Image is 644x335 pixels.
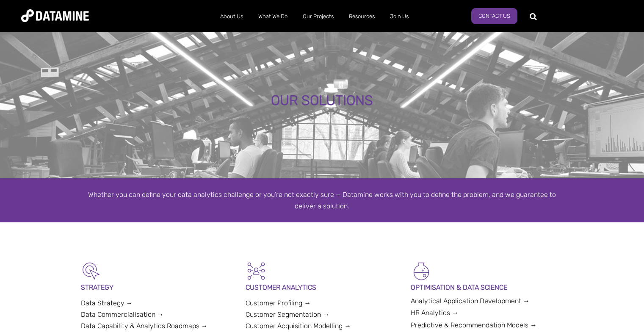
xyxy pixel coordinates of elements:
[411,297,530,305] a: Analytical Application Development →
[81,299,133,307] a: Data Strategy →
[411,260,432,282] img: Optimisation & Data Science
[341,6,382,28] a: Resources
[81,260,102,282] img: Strategy-1
[246,322,351,330] a: Customer Acquisition Modelling →
[295,6,341,28] a: Our Projects
[471,8,517,24] a: Contact Us
[411,321,537,329] a: Predictive & Recommendation Models →
[81,310,164,318] a: Data Commercialisation →
[213,6,251,28] a: About Us
[21,9,89,22] img: Datamine
[75,93,569,108] div: OUR SOLUTIONS
[411,309,459,317] a: HR Analytics →
[246,310,329,318] a: Customer Segmentation →
[246,299,311,307] a: Customer Profiling →
[246,260,267,282] img: Customer Analytics
[81,322,208,330] a: Data Capability & Analytics Roadmaps →
[81,282,234,293] p: STRATEGY
[382,6,416,28] a: Join Us
[246,282,398,293] p: CUSTOMER ANALYTICS
[251,6,295,28] a: What We Do
[411,282,564,293] p: OPTIMISATION & DATA SCIENCE
[81,189,564,212] div: Whether you can define your data analytics challenge or you’re not exactly sure — Datamine works ...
